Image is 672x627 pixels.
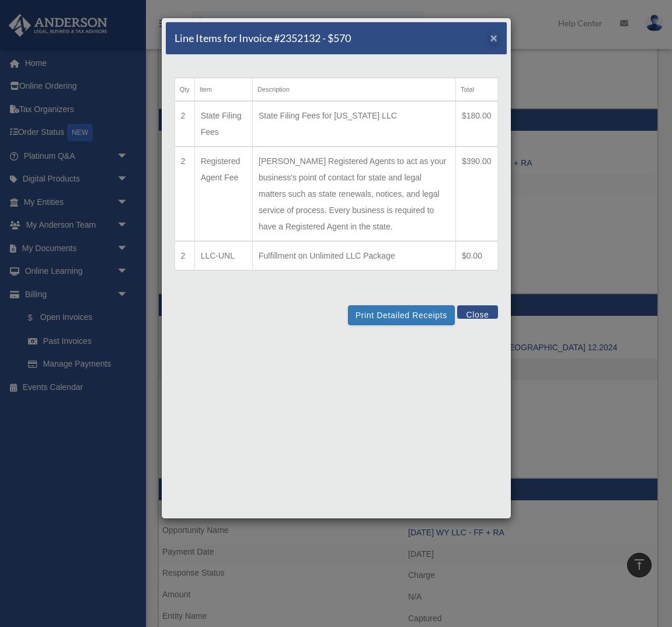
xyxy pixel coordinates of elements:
[175,101,194,147] td: 2
[253,101,456,147] td: State Filing Fees for [US_STATE] LLC
[457,305,497,319] button: Close
[253,147,456,241] td: [PERSON_NAME] Registered Agents to act as your business's point of contact for state and legal ma...
[194,78,252,102] th: Item
[253,78,456,102] th: Description
[490,31,498,44] span: ×
[490,32,498,44] button: Close
[348,305,455,325] button: Print Detailed Receipts
[455,147,497,241] td: $390.00
[175,31,351,46] h5: Line Items for Invoice #2352132 - $570
[175,147,194,241] td: 2
[194,147,252,241] td: Registered Agent Fee
[194,101,252,147] td: State Filing Fees
[455,241,497,270] td: $0.00
[175,78,194,102] th: Qty
[194,241,252,270] td: LLC-UNL
[253,241,456,270] td: Fulfillment on Unlimited LLC Package
[175,241,194,270] td: 2
[455,101,497,147] td: $180.00
[455,78,497,102] th: Total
